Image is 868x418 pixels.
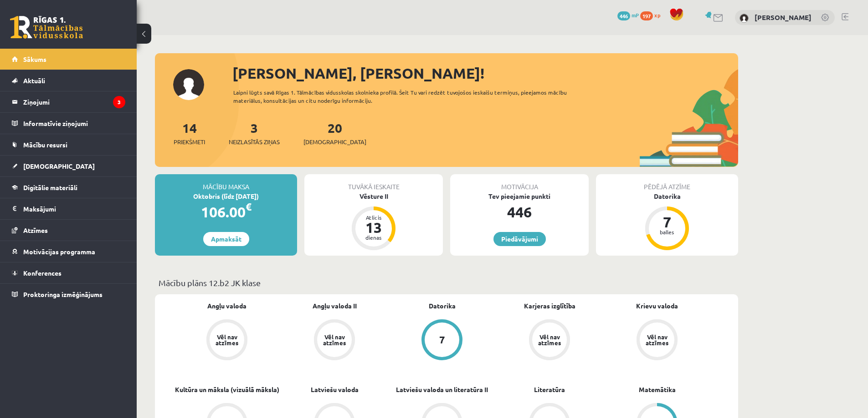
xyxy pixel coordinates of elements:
[174,120,205,146] a: 14Priekšmeti
[396,385,488,394] a: Latviešu valoda un literatūra II
[493,232,546,246] a: Piedāvājumi
[246,200,252,213] span: €
[644,334,670,346] div: Vēl nav atzīmes
[12,113,125,134] a: Informatīvie ziņojumi
[233,88,583,105] div: Laipni lūgts savā Rīgas 1. Tālmācības vidusskolas skolnieka profilā. Šeit Tu vari redzēt tuvojošo...
[155,201,297,223] div: 106.00
[155,174,297,191] div: Mācību maksa
[639,385,676,394] a: Matemātika
[12,49,125,70] a: Sākums
[322,334,347,346] div: Vēl nav atzīmes
[537,334,562,346] div: Vēl nav atzīmes
[23,55,46,63] span: Sākums
[360,220,387,235] div: 13
[173,319,281,362] a: Vēl nav atzīmes
[12,284,125,305] a: Proktoringa izmēģinājums
[12,198,125,219] a: Maksājumi
[113,96,125,108] i: 3
[203,232,249,246] a: Apmaksāt
[653,215,681,229] div: 7
[617,11,639,19] a: 446 mP
[159,277,734,289] p: Mācību plāns 12.b2 JK klase
[429,301,456,311] a: Datorika
[155,191,297,201] div: Oktobris (līdz [DATE])
[640,11,665,19] a: 197 xp
[12,177,125,198] a: Digitālie materiāli
[450,191,589,201] div: Tev pieejamie punkti
[653,229,681,235] div: balles
[596,191,738,201] div: Datorika
[304,191,443,201] div: Vēsture II
[755,13,812,22] a: [PERSON_NAME]
[12,70,125,91] a: Aktuāli
[229,137,280,146] span: Neizlasītās ziņas
[360,215,387,220] div: Atlicis
[313,301,357,311] a: Angļu valoda II
[311,385,359,394] a: Latviešu valoda
[654,11,660,19] span: xp
[450,174,589,191] div: Motivācija
[10,16,83,39] a: Rīgas 1. Tālmācības vidusskola
[636,301,678,311] a: Krievu valoda
[23,141,67,149] span: Mācību resursi
[174,137,205,146] span: Priekšmeti
[23,247,95,256] span: Motivācijas programma
[23,76,45,85] span: Aktuāli
[360,235,387,240] div: dienas
[23,183,77,191] span: Digitālie materiāli
[534,385,565,394] a: Literatūra
[175,385,279,394] a: Kultūra un māksla (vizuālā māksla)
[388,319,496,362] a: 7
[12,134,125,155] a: Mācību resursi
[632,11,639,19] span: mP
[617,11,630,20] span: 446
[23,226,48,234] span: Atzīmes
[596,191,738,252] a: Datorika 7 balles
[640,11,653,20] span: 197
[450,201,589,223] div: 446
[12,241,125,262] a: Motivācijas programma
[214,334,240,346] div: Vēl nav atzīmes
[207,301,247,311] a: Angļu valoda
[304,174,443,191] div: Tuvākā ieskaite
[229,120,280,146] a: 3Neizlasītās ziņas
[23,162,95,170] span: [DEMOGRAPHIC_DATA]
[12,220,125,241] a: Atzīmes
[303,120,366,146] a: 20[DEMOGRAPHIC_DATA]
[23,91,125,112] legend: Ziņojumi
[524,301,575,311] a: Karjeras izglītība
[281,319,388,362] a: Vēl nav atzīmes
[303,137,366,146] span: [DEMOGRAPHIC_DATA]
[496,319,603,362] a: Vēl nav atzīmes
[12,91,125,112] a: Ziņojumi3
[596,174,738,191] div: Pēdējā atzīme
[23,198,125,219] legend: Maksājumi
[12,262,125,283] a: Konferences
[23,269,62,277] span: Konferences
[23,113,125,134] legend: Informatīvie ziņojumi
[304,191,443,252] a: Vēsture II Atlicis 13 dienas
[439,335,445,345] div: 7
[23,290,103,298] span: Proktoringa izmēģinājums
[232,62,738,84] div: [PERSON_NAME], [PERSON_NAME]!
[603,319,711,362] a: Vēl nav atzīmes
[12,156,125,176] a: [DEMOGRAPHIC_DATA]
[740,14,749,23] img: Aleksejs Kablukovs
